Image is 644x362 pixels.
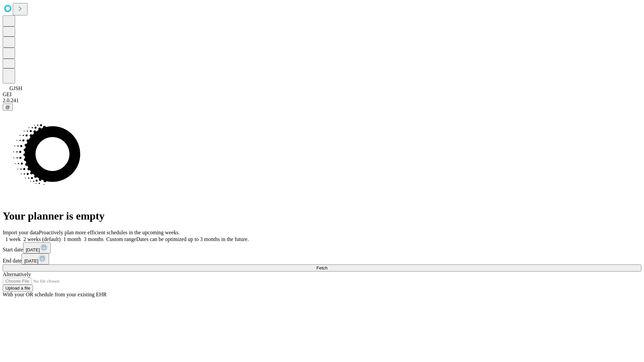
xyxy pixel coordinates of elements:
span: Alternatively [3,271,31,277]
button: [DATE] [23,242,51,253]
button: @ [3,104,13,111]
span: 3 months [84,236,104,242]
span: Fetch [316,265,327,270]
div: End date [3,253,641,264]
h1: Your planner is empty [3,210,641,222]
span: Custom range [106,236,136,242]
div: Start date [3,242,641,253]
button: [DATE] [21,253,49,264]
span: Dates can be optimized up to 3 months in the future. [136,236,249,242]
button: Upload a file [3,285,33,292]
span: Import your data [3,230,39,235]
span: @ [5,105,10,110]
button: Fetch [3,264,641,271]
span: 1 month [63,236,81,242]
span: 2 weeks (default) [23,236,61,242]
div: 2.0.241 [3,98,641,104]
span: [DATE] [26,247,40,252]
div: GEI [3,92,641,98]
span: [DATE] [24,258,38,263]
span: Proactively plan more efficient schedules in the upcoming weeks. [39,230,180,235]
span: 1 week [5,236,21,242]
span: GJSH [9,85,22,91]
span: With your OR schedule from your existing EHR [3,292,107,297]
